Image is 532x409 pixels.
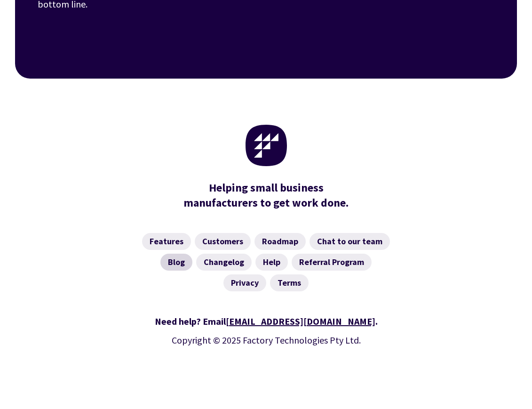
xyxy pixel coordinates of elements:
mark: Helping small business [209,180,324,195]
a: Features [142,233,191,250]
iframe: Chat Widget [375,307,532,409]
a: Roadmap [254,233,306,250]
p: Copyright © 2025 Factory Technologies Pty Ltd. [26,333,506,348]
a: Referral Program [292,254,372,271]
a: [EMAIL_ADDRESS][DOMAIN_NAME] [226,315,375,327]
a: Blog [160,254,192,271]
a: Privacy [223,274,266,291]
a: Changelog [196,254,252,271]
nav: Footer Navigation [26,233,506,291]
a: Help [255,254,288,271]
div: Need help? Email . [26,314,506,329]
a: Customers [195,233,251,250]
div: manufacturers to get work done. [179,180,353,210]
a: Chat to our team [310,233,390,250]
a: Terms [270,274,309,291]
